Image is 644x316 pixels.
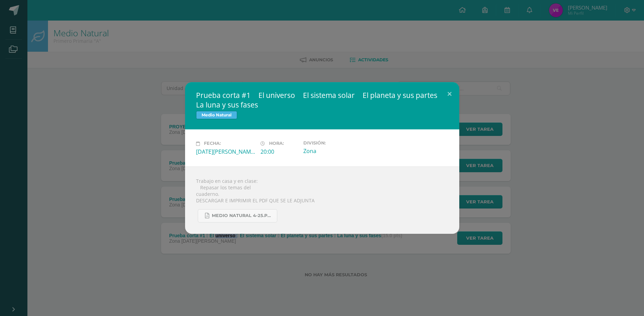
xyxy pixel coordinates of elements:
span: Medio Natural [196,111,237,119]
span: Fecha: [204,141,221,146]
div: Trabajo en casa y en clase:  Repasar los temas del cuaderno. DESCARGAR E IMPRIMIR EL PDF QUE SE ... [185,166,459,234]
button: Close (Esc) [440,82,459,105]
h2: Prueba corta #1  El universo  El sistema solar  El planeta y sus partes  La luna y sus fases [196,90,448,110]
div: [DATE][PERSON_NAME] [196,148,255,155]
label: División: [303,140,362,146]
span: MEDIO NATURAL 4-25.pdf [212,213,274,218]
div: Zona [303,147,362,155]
a: MEDIO NATURAL 4-25.pdf [198,209,277,223]
div: 20:00 [260,148,298,155]
span: Hora: [269,141,284,146]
